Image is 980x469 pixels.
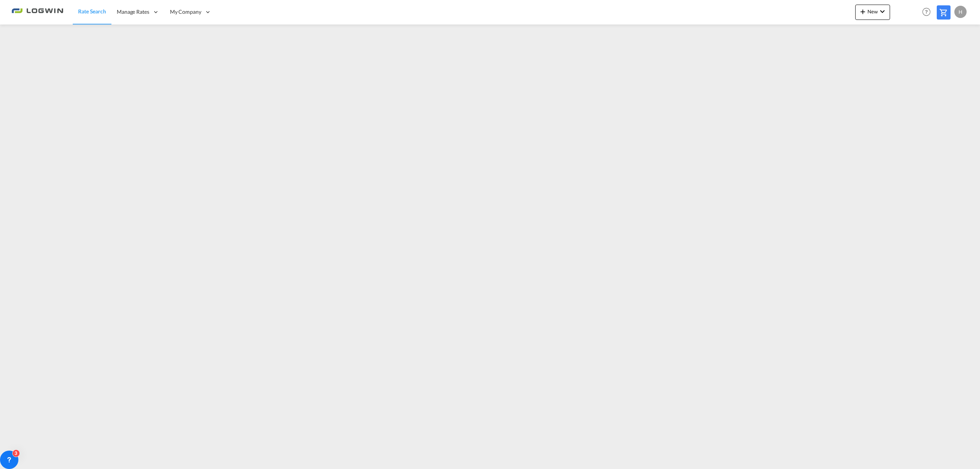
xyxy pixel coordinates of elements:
[878,7,887,16] md-icon: icon-chevron-down
[855,5,890,20] button: icon-plus 400-fgNewicon-chevron-down
[11,3,63,21] img: 2761ae10d95411efa20a1f5e0282d2d7.png
[954,6,967,18] div: H
[858,7,867,16] md-icon: icon-plus 400-fg
[117,8,149,16] span: Manage Rates
[170,8,201,16] span: My Company
[920,5,933,18] span: Help
[858,8,887,15] span: New
[920,5,937,19] div: Help
[78,8,106,15] span: Rate Search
